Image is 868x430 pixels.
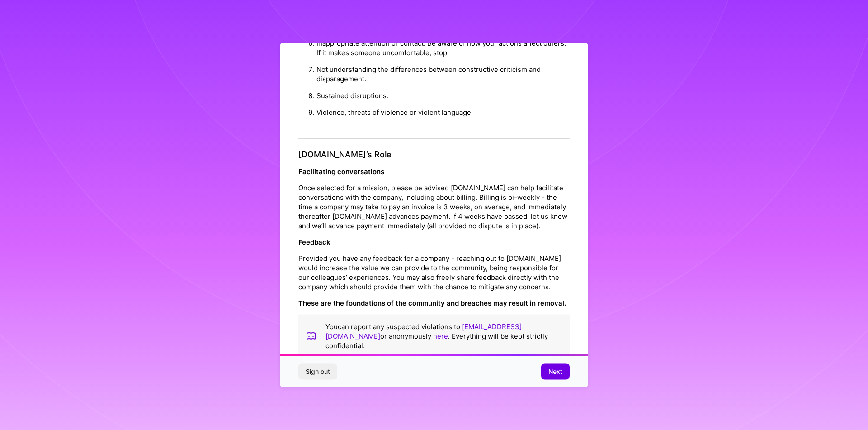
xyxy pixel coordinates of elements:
span: Sign out [306,367,330,376]
img: book icon [306,321,316,350]
p: Provided you have any feedback for a company - reaching out to [DOMAIN_NAME] would increase the v... [298,253,570,291]
li: Violence, threats of violence or violent language. [316,104,570,121]
button: Sign out [298,364,337,380]
strong: Facilitating conversations [298,167,384,175]
li: Sustained disruptions. [316,87,570,104]
li: Inappropriate attention or contact. Be aware of how your actions affect others. If it makes someo... [316,35,570,61]
p: Once selected for a mission, please be advised [DOMAIN_NAME] can help facilitate conversations wi... [298,183,570,230]
button: Next [541,364,570,380]
span: Next [548,367,562,376]
li: Not understanding the differences between constructive criticism and disparagement. [316,61,570,87]
p: You can report any suspected violations to or anonymously . Everything will be kept strictly conf... [325,321,562,350]
a: here [433,331,448,340]
strong: These are the foundations of the community and breaches may result in removal. [298,298,566,307]
strong: Feedback [298,237,330,246]
h4: [DOMAIN_NAME]’s Role [298,150,570,160]
a: [EMAIL_ADDRESS][DOMAIN_NAME] [325,322,522,340]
